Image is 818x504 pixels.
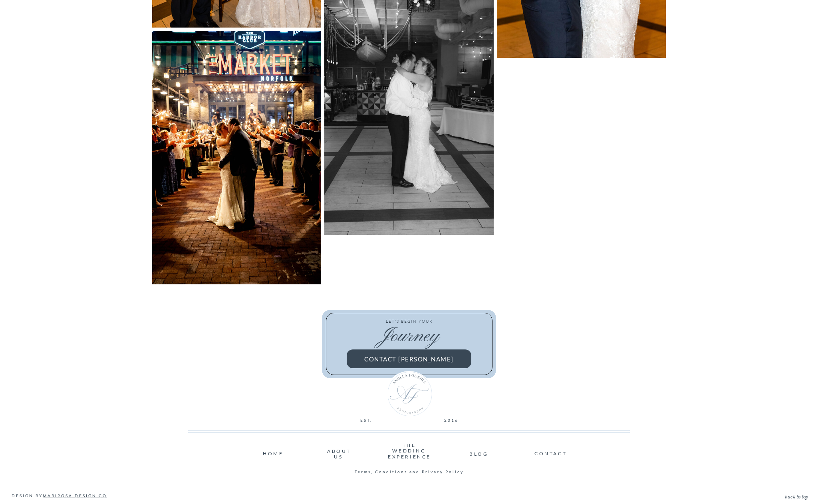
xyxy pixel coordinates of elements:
[327,417,492,426] p: EST. 2016
[12,493,114,498] nav: DESIGN BY .
[263,451,280,456] a: HOME
[469,451,488,456] a: BLOG
[327,448,350,453] a: ABOUTUS
[334,469,484,474] a: Terms, Conditions and Privacy Policy
[388,442,431,460] a: THEWEDDINGEXPERIENCE
[327,448,350,453] nav: ABOUT US
[731,493,808,500] a: BACK TO TOP
[388,442,431,460] nav: THE WEDDING EXPERIENCE
[43,493,107,498] a: MARIPOSA DESIGN CO
[369,324,449,349] p: Journey
[361,355,457,363] a: Contact [PERSON_NAME]
[534,451,566,456] a: CONTACT
[353,319,465,325] p: LET'S BEGIN YOUR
